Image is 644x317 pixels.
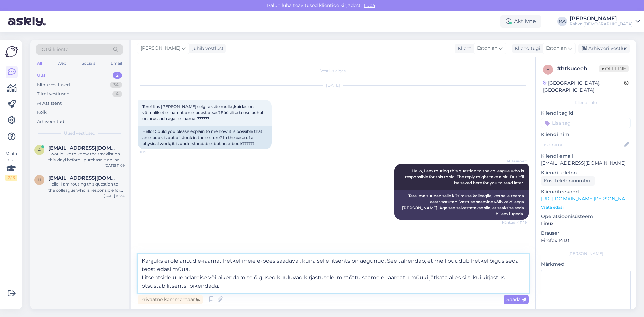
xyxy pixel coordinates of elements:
p: Kliendi email [541,153,631,160]
div: 2 / 3 [5,175,17,181]
div: 2 [113,72,122,79]
span: Nähtud ✓ 11:19 [501,220,527,225]
div: Socials [80,59,97,68]
div: Kliendi info [541,100,631,106]
p: Vaata edasi ... [541,204,631,210]
span: Hello, I am routing this question to the colleague who is responsible for this topic. The reply m... [405,168,525,186]
p: Firefox 141.0 [541,237,631,244]
div: Vaata siia [5,151,17,181]
span: h [38,177,41,182]
div: 34 [110,82,122,88]
div: Klient [455,45,471,52]
div: Arhiveeri vestlus [578,44,630,53]
div: Rahva [DEMOGRAPHIC_DATA] [570,21,633,27]
p: Kliendi nimi [541,131,631,138]
div: Privaatne kommentaar [138,295,203,304]
p: Linux [541,220,631,227]
div: Uus [37,72,46,79]
span: Saada [506,296,526,302]
span: hak123@gmail.com [48,175,118,181]
div: juhib vestlust [190,45,224,52]
div: MA [557,17,567,26]
p: Operatsioonisüsteem [541,213,631,220]
div: [PERSON_NAME] [570,16,633,21]
input: Lisa nimi [541,141,623,148]
div: I would like to know the tracklist on this vinyl before I purchase it online [48,151,125,163]
div: 4 [112,91,122,97]
div: Email [109,59,123,68]
span: [PERSON_NAME] [141,45,180,52]
p: Klienditeekond [541,188,631,195]
div: Vestlus algas [138,68,529,74]
span: h [546,67,550,72]
textarea: Kahjuks ei ole antud e-raamat hetkel meie e-poes saadaval, kuna selle litsents on aegunud. See tä... [138,254,529,293]
div: Web [56,59,68,68]
div: Aktiivne [500,15,541,28]
span: AI Assistent [501,159,527,164]
div: [DATE] [138,82,529,88]
p: Brauser [541,230,631,237]
span: Otsi kliente [42,46,68,53]
div: Arhiveeritud [37,118,64,125]
div: Tiimi vestlused [37,91,70,97]
p: [EMAIL_ADDRESS][DOMAIN_NAME] [541,160,631,167]
span: anton.egoroff@gmail.com [48,145,118,151]
div: Küsi telefoninumbrit [541,176,595,186]
div: # htkuceeh [557,65,599,73]
a: [URL][DOMAIN_NAME][PERSON_NAME] [541,196,634,202]
div: [PERSON_NAME] [541,251,631,257]
div: Minu vestlused [37,82,70,88]
span: Offline [599,65,629,72]
div: AI Assistent [37,100,62,107]
p: Kliendi tag'id [541,110,631,117]
span: Estonian [477,45,497,52]
div: Klienditugi [512,45,540,52]
div: [GEOGRAPHIC_DATA], [GEOGRAPHIC_DATA] [543,80,624,94]
div: [DATE] 10:34 [104,193,125,198]
span: a [38,147,41,152]
p: Kliendi telefon [541,169,631,176]
div: [DATE] 11:09 [105,163,125,168]
input: Lisa tag [541,118,631,128]
span: Estonian [546,45,567,52]
img: Askly Logo [5,45,18,58]
p: Märkmed [541,261,631,268]
div: Tere, ma suunan selle küsimuse kolleegile, kes selle teema eest vastutab. Vastuse saamine võib ve... [394,190,529,220]
a: [PERSON_NAME]Rahva [DEMOGRAPHIC_DATA] [570,16,640,27]
span: Tere! Kas [PERSON_NAME] selgitaksite mulle ,kuidas on võimalik et e-raamat on e-poest otsas?Füüsi... [142,104,264,121]
span: 11:19 [140,150,165,155]
div: All [36,59,43,68]
div: Kõik [37,109,47,116]
span: Luba [362,2,377,8]
div: Hello, I am routing this question to the colleague who is responsible for this topic. The reply m... [48,181,125,193]
div: Hello! Could you please explain to me how it is possible that an e-book is out of stock in the e-... [138,126,272,149]
span: Uued vestlused [64,130,95,136]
